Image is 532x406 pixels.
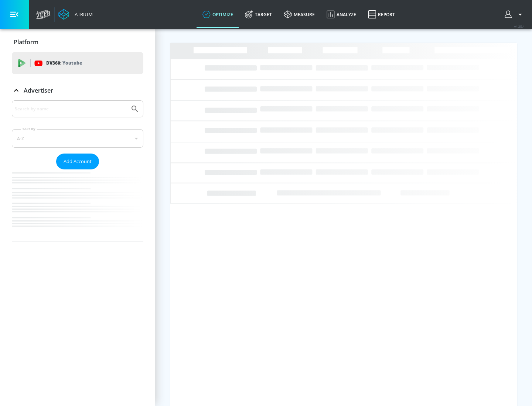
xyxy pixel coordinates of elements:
a: Report [362,1,401,28]
a: Atrium [58,9,93,20]
span: v 4.25.4 [514,24,525,28]
a: measure [278,1,321,28]
p: Youtube [62,59,82,67]
div: Atrium [72,11,93,18]
div: DV360: Youtube [12,52,143,74]
div: Platform [12,32,143,52]
div: Advertiser [12,80,143,101]
label: Sort By [21,127,37,131]
div: Advertiser [12,100,143,241]
p: Advertiser [24,86,53,94]
a: Analyze [321,1,362,28]
input: Search by name [15,104,127,114]
div: A-Z [12,129,143,148]
button: Add Account [56,154,99,169]
a: Target [239,1,278,28]
nav: list of Advertiser [12,169,143,241]
p: Platform [14,38,38,46]
a: optimize [197,1,239,28]
span: Add Account [64,157,92,166]
p: DV360: [46,59,82,67]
